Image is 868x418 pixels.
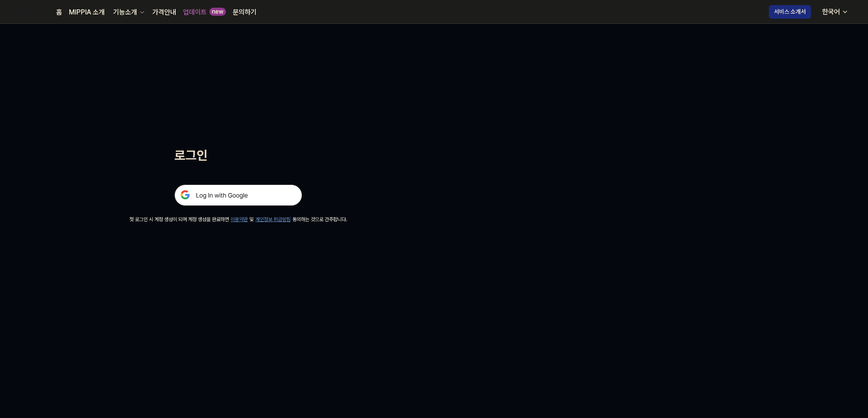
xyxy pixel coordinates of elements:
button: 기능소개 [111,7,146,17]
div: 첫 로그인 시 계정 생성이 되며 계정 생성을 완료하면 및 동의하는 것으로 간주합니다. [129,216,347,223]
a: 개인정보 취급방침 [255,216,291,222]
a: MIPPIA 소개 [69,7,105,17]
h1: 로그인 [174,146,302,164]
div: 기능소개 [111,7,139,17]
a: 문의하기 [233,7,257,17]
a: 홈 [56,7,62,17]
div: new [209,8,226,16]
button: 한국어 [815,3,854,20]
div: 한국어 [820,7,842,17]
button: 서비스 소개서 [769,5,811,19]
a: 업데이트 [183,7,207,17]
a: 가격안내 [152,7,176,17]
img: 구글 로그인 버튼 [174,185,302,206]
a: 이용약관 [231,216,248,222]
